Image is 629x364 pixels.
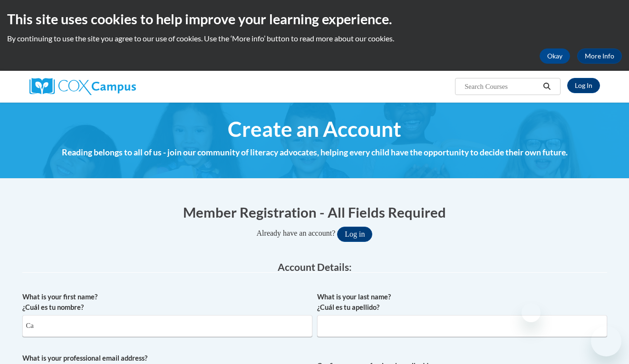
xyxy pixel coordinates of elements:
a: More Info [577,48,622,64]
button: Search [540,81,554,92]
label: What is your first name? ¿Cuál es tu nombre? [22,292,312,313]
p: By continuing to use the site you agree to our use of cookies. Use the ‘More info’ button to read... [7,33,622,44]
span: Account Details: [278,261,352,273]
label: What is your last name? ¿Cuál es tu apellido? [317,292,607,313]
input: Metadata input [317,315,607,337]
h4: Reading belongs to all of us - join our community of literacy advocates, helping every child have... [26,146,603,159]
input: Metadata input [22,315,312,337]
h2: This site uses cookies to help improve your learning experience. [7,10,622,29]
button: Okay [540,48,570,64]
iframe: Button to launch messaging window [591,326,621,356]
button: Log in [337,227,372,242]
input: Search Courses [464,81,540,92]
h1: Member Registration - All Fields Required [22,202,607,222]
span: Already have an account? [257,229,336,237]
a: Log In [567,78,600,93]
span: Create an Account [228,116,401,142]
iframe: Close message [522,303,541,322]
img: Cox Campus [29,78,136,95]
